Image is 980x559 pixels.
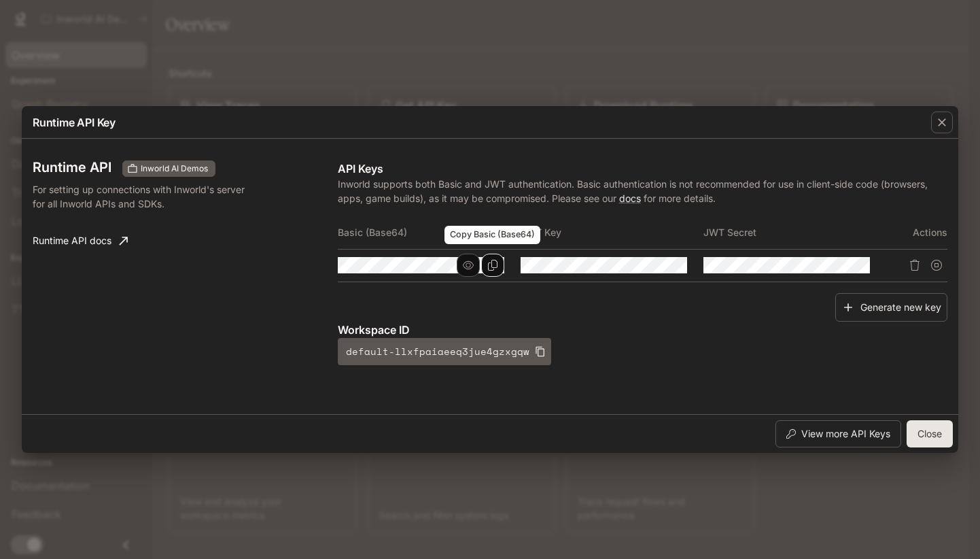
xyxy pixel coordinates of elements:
[926,254,947,276] button: Suspend API key
[27,227,133,254] a: Runtime API docs
[886,216,947,249] th: Actions
[33,182,253,211] p: For setting up connections with Inworld's server for all Inworld APIs and SDKs.
[338,338,551,365] button: default-llxfpaiaeeq3jue4gzxgqw
[338,216,521,249] th: Basic (Base64)
[521,216,703,249] th: JWT Key
[135,163,213,175] span: Inworld AI Demos
[338,322,947,338] p: Workspace ID
[619,192,641,204] a: docs
[835,293,947,322] button: Generate new key
[122,160,215,177] div: These keys will apply to your current workspace only
[338,177,947,205] p: Inworld supports both Basic and JWT authentication. Basic authentication is not recommended for u...
[444,226,540,244] div: Copy Basic (Base64)
[33,160,111,174] h3: Runtime API
[703,216,886,249] th: JWT Secret
[33,114,116,131] p: Runtime API Key
[775,420,901,447] button: View more API Keys
[338,160,947,177] p: API Keys
[904,254,926,276] button: Delete API key
[481,254,504,277] button: Copy Basic (Base64)
[907,420,953,447] button: Close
